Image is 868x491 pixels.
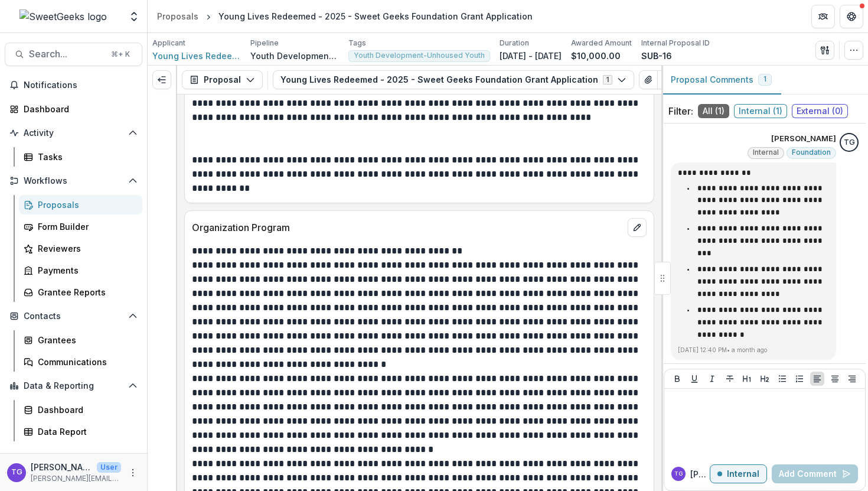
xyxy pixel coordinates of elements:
span: External ( 0 ) [792,104,848,118]
p: Applicant [152,38,185,48]
button: edit [628,218,647,237]
span: Foundation [792,148,831,157]
button: Align Right [845,372,859,386]
a: Reviewers [19,239,142,258]
button: Align Center [828,372,842,386]
div: Grantees [38,334,133,346]
button: Bold [670,372,684,386]
div: Proposals [157,10,198,22]
div: Dashboard [24,103,133,115]
a: Tasks [19,147,142,167]
button: Underline [687,372,701,386]
button: Ordered List [792,372,807,386]
button: Italicize [705,372,719,386]
p: Duration [500,38,529,48]
button: Partners [811,5,835,28]
span: Data & Reporting [24,381,123,391]
div: Reviewers [38,242,133,255]
a: Form Builder [19,217,142,236]
div: Theresa Gartland [674,471,683,477]
a: Payments [19,261,142,280]
div: Dashboard [38,404,133,416]
div: ⌘ + K [109,48,132,61]
p: Internal Proposal ID [641,38,710,48]
button: Add Comment [772,464,858,483]
button: View Attached Files [639,70,658,89]
span: Internal ( 1 ) [734,104,787,118]
p: Tags [348,38,366,48]
span: Internal [753,148,779,157]
p: User [97,462,121,473]
button: Heading 2 [758,372,772,386]
a: Proposals [19,195,142,214]
a: Proposals [152,8,203,25]
p: Internal [727,469,759,479]
p: SUB-16 [641,50,672,62]
div: Tasks [38,151,133,163]
p: [DATE] 12:40 PM • a month ago [678,346,829,355]
button: Open Activity [5,123,142,142]
a: Grantees [19,330,142,350]
a: Data Report [19,422,142,441]
div: Communications [38,356,133,368]
img: SweetGeeks logo [19,9,107,24]
p: [DATE] - [DATE] [500,50,562,62]
button: Strike [723,372,737,386]
button: Expand left [152,70,171,89]
span: Notifications [24,80,138,90]
div: Young Lives Redeemed - 2025 - Sweet Geeks Foundation Grant Application [218,10,533,22]
a: Dashboard [5,99,142,119]
span: Contacts [24,311,123,321]
a: Young Lives Redeemed [152,50,241,62]
div: Grantee Reports [38,286,133,298]
p: [PERSON_NAME] [31,461,92,473]
div: Theresa Gartland [11,469,22,476]
div: Proposals [38,199,133,211]
nav: breadcrumb [152,8,537,25]
span: Search... [29,48,104,60]
button: Open Workflows [5,171,142,190]
button: Proposal Comments [661,66,781,95]
button: Get Help [840,5,863,28]
span: Activity [24,128,123,138]
button: Search... [5,43,142,66]
p: Filter: [668,104,693,118]
span: All ( 1 ) [698,104,729,118]
span: Youth Development-Unhoused Youth [354,51,485,60]
div: Payments [38,264,133,277]
button: Open entity switcher [126,5,142,28]
button: Internal [710,464,767,483]
p: $10,000.00 [571,50,621,62]
button: Notifications [5,76,142,95]
button: More [126,466,140,480]
button: Bullet List [775,372,789,386]
div: Data Report [38,425,133,438]
a: Grantee Reports [19,282,142,302]
div: Theresa Gartland [844,139,855,147]
span: 1 [763,75,766,83]
p: Organization Program [192,220,623,235]
button: Open Contacts [5,307,142,326]
button: Open Data & Reporting [5,376,142,395]
p: Pipeline [250,38,279,48]
button: Align Left [810,372,824,386]
button: Young Lives Redeemed - 2025 - Sweet Geeks Foundation Grant Application1 [273,70,634,89]
p: Youth Development General Operating [250,50,339,62]
button: Heading 1 [740,372,754,386]
div: Form Builder [38,220,133,233]
a: Communications [19,352,142,372]
p: [PERSON_NAME] [690,468,710,480]
p: [PERSON_NAME] [771,133,836,145]
span: Workflows [24,176,123,186]
button: Proposal [182,70,263,89]
a: Dashboard [19,400,142,420]
p: Awarded Amount [571,38,632,48]
p: [PERSON_NAME][EMAIL_ADDRESS][DOMAIN_NAME] [31,473,121,484]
